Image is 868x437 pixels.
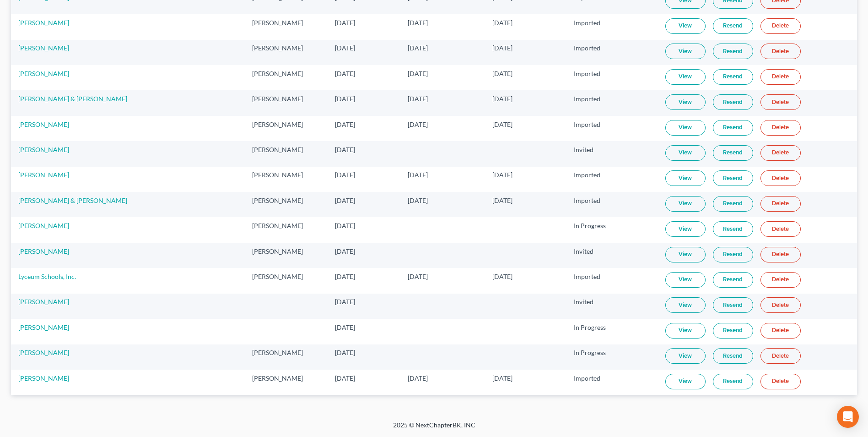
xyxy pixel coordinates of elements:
[665,170,706,186] a: View
[713,145,753,161] a: Resend
[760,221,801,237] a: Delete
[837,406,859,428] div: Open Intercom Messenger
[18,323,69,331] a: [PERSON_NAME]
[408,70,428,77] span: [DATE]
[18,146,69,153] a: [PERSON_NAME]
[18,19,69,27] a: [PERSON_NAME]
[335,19,355,27] span: [DATE]
[492,120,512,128] span: [DATE]
[335,273,355,280] span: [DATE]
[566,268,658,293] td: Imported
[760,44,801,59] a: Delete
[713,196,753,212] a: Resend
[760,323,801,339] a: Delete
[245,65,328,90] td: [PERSON_NAME]
[760,374,801,389] a: Delete
[566,40,658,65] td: Imported
[245,116,328,141] td: [PERSON_NAME]
[665,94,706,110] a: View
[566,192,658,217] td: Imported
[665,348,706,364] a: View
[492,374,512,382] span: [DATE]
[335,95,355,103] span: [DATE]
[665,272,706,288] a: View
[18,222,69,229] a: [PERSON_NAME]
[566,344,658,370] td: In Progress
[408,95,428,103] span: [DATE]
[492,19,512,27] span: [DATE]
[760,170,801,186] a: Delete
[492,95,512,103] span: [DATE]
[760,120,801,136] a: Delete
[18,44,69,52] a: [PERSON_NAME]
[665,196,706,212] a: View
[566,370,658,395] td: Imported
[713,374,753,389] a: Resend
[760,196,801,212] a: Delete
[408,273,428,280] span: [DATE]
[18,298,69,306] a: [PERSON_NAME]
[665,221,706,237] a: View
[566,116,658,141] td: Imported
[760,94,801,110] a: Delete
[665,69,706,85] a: View
[18,70,69,77] a: [PERSON_NAME]
[18,197,127,204] a: [PERSON_NAME] & [PERSON_NAME]
[18,171,69,179] a: [PERSON_NAME]
[245,90,328,115] td: [PERSON_NAME]
[408,197,428,204] span: [DATE]
[713,348,753,364] a: Resend
[18,120,69,128] a: [PERSON_NAME]
[335,171,355,179] span: [DATE]
[18,349,69,356] a: [PERSON_NAME]
[665,120,706,136] a: View
[245,268,328,293] td: [PERSON_NAME]
[245,344,328,370] td: [PERSON_NAME]
[713,221,753,237] a: Resend
[245,192,328,217] td: [PERSON_NAME]
[492,70,512,77] span: [DATE]
[566,243,658,268] td: Invited
[335,222,355,229] span: [DATE]
[566,294,658,319] td: Invited
[18,247,69,255] a: [PERSON_NAME]
[713,170,753,186] a: Resend
[335,44,355,52] span: [DATE]
[566,141,658,166] td: Invited
[760,297,801,313] a: Delete
[245,141,328,166] td: [PERSON_NAME]
[566,217,658,242] td: In Progress
[566,167,658,192] td: Imported
[566,65,658,90] td: Imported
[335,197,355,204] span: [DATE]
[665,145,706,161] a: View
[665,323,706,339] a: View
[760,272,801,288] a: Delete
[408,374,428,382] span: [DATE]
[713,323,753,339] a: Resend
[245,217,328,242] td: [PERSON_NAME]
[713,297,753,313] a: Resend
[408,120,428,128] span: [DATE]
[335,70,355,77] span: [DATE]
[335,298,355,306] span: [DATE]
[245,40,328,65] td: [PERSON_NAME]
[335,374,355,382] span: [DATE]
[665,374,706,389] a: View
[760,247,801,262] a: Delete
[335,349,355,356] span: [DATE]
[713,247,753,262] a: Resend
[245,167,328,192] td: [PERSON_NAME]
[408,19,428,27] span: [DATE]
[713,44,753,59] a: Resend
[18,95,127,103] a: [PERSON_NAME] & [PERSON_NAME]
[335,247,355,255] span: [DATE]
[665,297,706,313] a: View
[665,247,706,262] a: View
[713,18,753,34] a: Resend
[760,348,801,364] a: Delete
[566,90,658,115] td: Imported
[492,171,512,179] span: [DATE]
[245,14,328,39] td: [PERSON_NAME]
[335,120,355,128] span: [DATE]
